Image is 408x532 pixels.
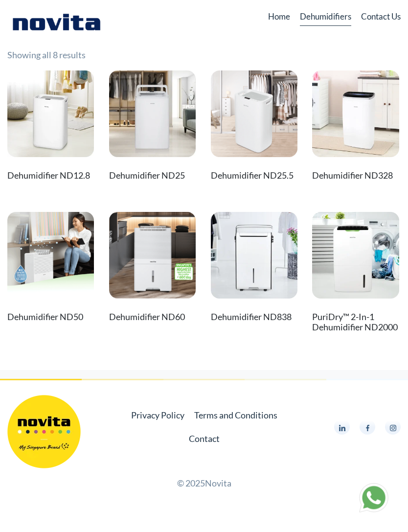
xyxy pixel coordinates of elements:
[361,8,401,26] a: Contact Us
[211,166,297,185] h2: Dehumidifier ND25.5
[7,166,94,185] h2: Dehumidifier ND12.8
[194,408,277,422] a: Terms and Conditions
[7,28,86,62] p: Showing all 8 results
[7,212,94,327] a: Dehumidifier ND50
[211,307,297,327] h2: Dehumidifier ND838
[109,166,196,185] h2: Dehumidifier ND25
[312,70,399,185] a: Dehumidifier ND328
[109,212,196,327] a: Dehumidifier ND60
[312,212,399,337] a: PuriDry™ 2-In-1 Dehumidifier ND2000
[312,166,399,185] h2: Dehumidifier ND328
[7,12,106,31] img: Novita
[109,307,196,327] h2: Dehumidifier ND60
[7,307,94,327] h2: Dehumidifier ND50
[211,212,297,327] a: Dehumidifier ND838
[131,408,184,422] a: Privacy Policy
[189,432,220,445] a: Contact
[268,8,290,26] a: Home
[300,8,351,26] a: Dehumidifiers
[205,478,231,488] a: Novita
[312,307,399,337] h2: PuriDry™ 2-In-1 Dehumidifier ND2000
[7,70,94,185] a: Dehumidifier ND12.8
[211,70,297,185] a: Dehumidifier ND25.5
[109,70,196,185] a: Dehumidifier ND25
[7,476,401,490] p: © 2025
